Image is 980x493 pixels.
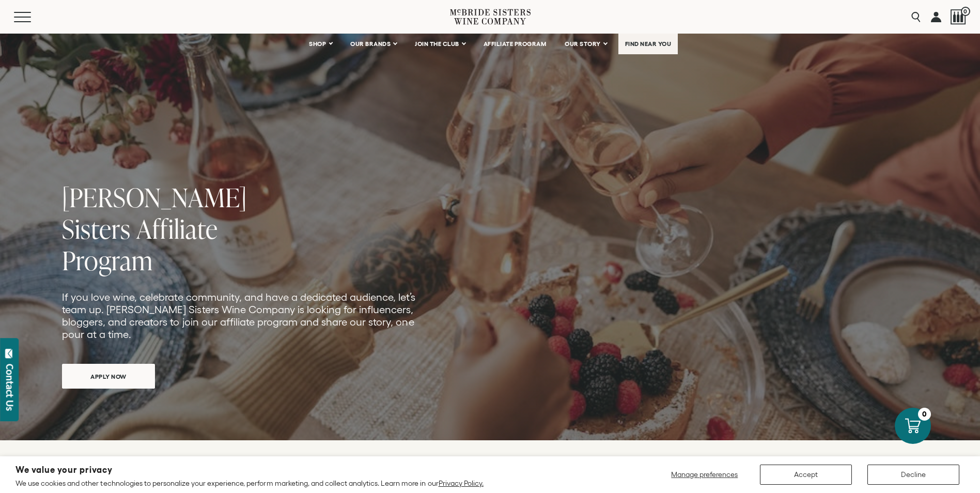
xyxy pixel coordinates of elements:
span: Manage preferences [671,470,738,479]
a: AFFILIATE PROGRAM [477,34,553,54]
span: SHOP [309,40,326,48]
button: Manage preferences [665,465,744,485]
a: Privacy Policy. [439,479,484,487]
a: JOIN THE CLUB [408,34,472,54]
span: Affiliate [136,211,218,246]
p: If you love wine, celebrate community, and have a dedicated audience, let’s team up. [PERSON_NAME... [62,291,417,341]
a: APPLY NOW [62,364,155,389]
a: SHOP [302,34,338,54]
span: JOIN THE CLUB [415,40,459,48]
button: Mobile Menu Trigger [14,12,51,22]
span: [PERSON_NAME] [62,179,247,215]
p: We use cookies and other technologies to personalize your experience, perform marketing, and coll... [15,479,484,488]
span: FIND NEAR YOU [625,40,672,48]
button: Accept [760,465,852,485]
span: AFFILIATE PROGRAM [484,40,547,48]
span: OUR BRANDS [350,40,391,48]
a: OUR STORY [558,34,613,54]
a: OUR BRANDS [344,34,403,54]
span: OUR STORY [565,40,601,48]
div: Contact Us [5,364,15,411]
button: Decline [867,465,959,485]
span: Program [62,242,153,278]
span: 0 [961,7,970,16]
h2: We value your privacy [15,466,484,474]
span: APPLY NOW [72,366,145,387]
a: FIND NEAR YOU [618,34,678,54]
span: Sisters [62,211,131,246]
div: 0 [918,408,931,421]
